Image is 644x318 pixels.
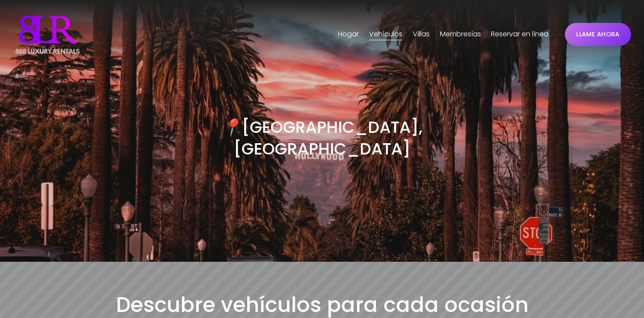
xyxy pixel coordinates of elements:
a: Menú desplegable de carpetas [369,28,402,42]
span: Vehículos [369,28,402,41]
img: Coche de lujo y Alquileres de casas para cada ocasión [13,13,82,56]
h3: [GEOGRAPHIC_DATA], [GEOGRAPHIC_DATA] [167,117,476,160]
em: 📍 [221,116,242,138]
a: LLAME AHORA [565,23,631,46]
a: Hogar [338,28,359,42]
a: Membresías [440,28,481,42]
a: Reservar en línea [491,28,548,42]
span: Villas [413,28,430,41]
a: Menú desplegable de carpetas [413,28,430,42]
